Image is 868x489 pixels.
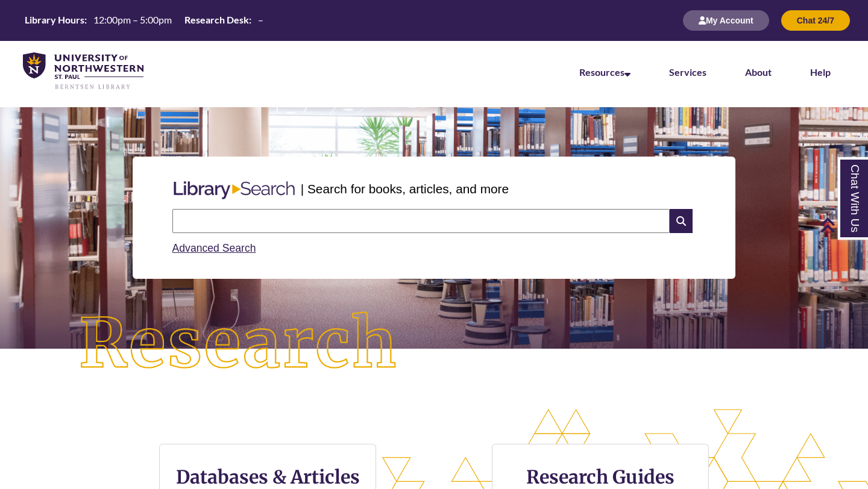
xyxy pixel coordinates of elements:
h3: Databases & Articles [169,466,366,488]
a: Advanced Search [172,242,256,254]
th: Research Desk: [180,13,253,26]
table: Hours Today [20,13,268,26]
a: Help [810,66,831,78]
a: Resources [579,66,631,78]
span: 12:00pm – 5:00pm [93,14,172,25]
a: Back to Top [820,217,865,233]
th: Library Hours: [20,13,89,26]
a: About [745,66,772,78]
a: My Account [683,15,769,25]
a: Services [669,66,706,78]
span: – [258,14,263,25]
a: Hours Today [20,13,268,28]
a: Chat 24/7 [781,15,850,25]
h3: Research Guides [502,466,699,488]
img: Research [43,276,434,412]
i: Search [670,209,693,233]
p: | Search for books, articles, and more [301,179,509,198]
button: My Account [683,10,769,31]
img: Libary Search [168,176,301,204]
img: UNWSP Library Logo [23,52,143,90]
button: Chat 24/7 [781,10,850,31]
